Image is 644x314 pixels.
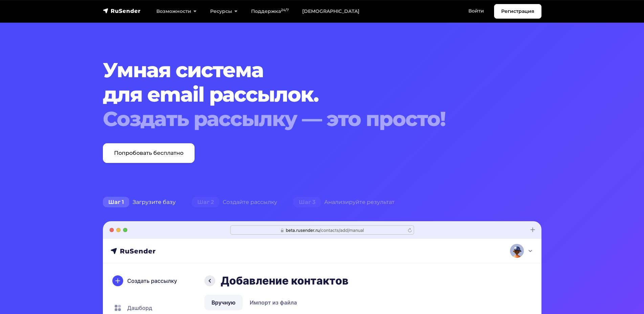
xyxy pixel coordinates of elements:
[103,107,504,131] div: Создать рассылку — это просто!
[293,197,321,208] span: Шаг 3
[95,195,184,209] div: Загрузите базу
[184,195,285,209] div: Создайте рассылку
[103,58,504,131] h1: Умная система для email рассылок.
[295,4,366,18] a: [DEMOGRAPHIC_DATA]
[203,4,244,18] a: Ресурсы
[285,195,403,209] div: Анализируйте результат
[281,8,289,12] sup: 24/7
[103,143,195,163] a: Попробовать бесплатно
[244,4,295,18] a: Поддержка24/7
[494,4,541,19] a: Регистрация
[462,4,491,18] a: Войти
[103,7,141,14] img: RuSender
[150,4,203,18] a: Возможности
[192,197,219,208] span: Шаг 2
[103,197,129,208] span: Шаг 1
